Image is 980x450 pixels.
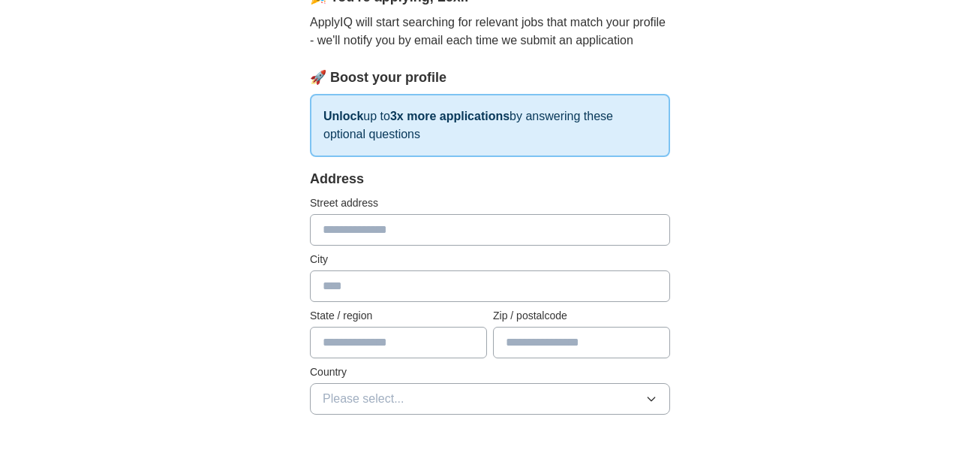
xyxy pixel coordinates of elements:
p: ApplyIQ will start searching for relevant jobs that match your profile - we'll notify you by emai... [310,14,670,50]
strong: 3x more applications [390,110,510,122]
div: Address [310,169,670,189]
strong: Unlock [323,110,363,122]
label: Street address [310,195,670,211]
label: City [310,252,670,267]
label: State / region [310,308,487,324]
label: Zip / postalcode [493,308,670,324]
div: 🚀 Boost your profile [310,68,670,88]
label: Country [310,364,670,380]
p: up to by answering these optional questions [310,94,670,157]
span: Please select... [323,390,404,408]
button: Please select... [310,383,670,415]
